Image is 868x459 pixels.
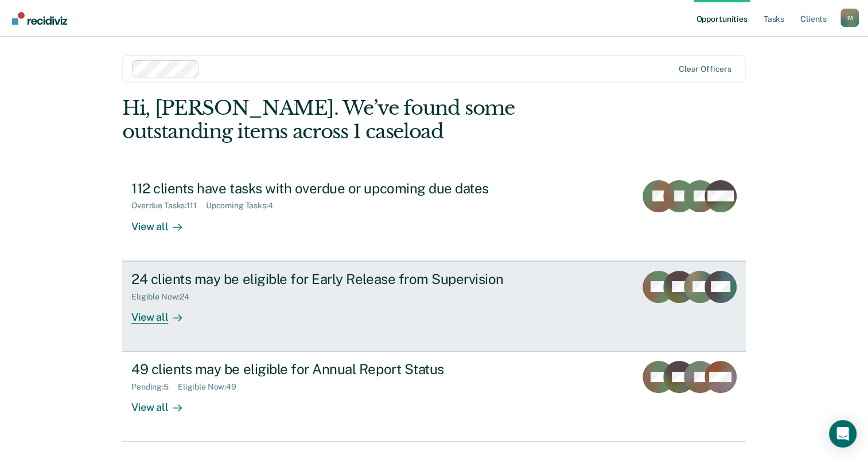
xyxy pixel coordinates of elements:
[12,12,67,25] img: Recidiviz
[131,301,196,324] div: View all
[122,261,746,352] a: 24 clients may be eligible for Early Release from SupervisionEligible Now:24View all
[122,171,746,261] a: 112 clients have tasks with overdue or upcoming due datesOverdue Tasks:111Upcoming Tasks:4View all
[131,211,196,233] div: View all
[829,420,857,448] div: Open Intercom Messenger
[679,64,731,74] div: Clear officers
[131,382,178,392] div: Pending : 5
[178,382,246,392] div: Eligible Now : 49
[131,392,196,414] div: View all
[206,201,282,211] div: Upcoming Tasks : 4
[131,292,198,302] div: Eligible Now : 24
[840,9,859,27] div: I M
[131,271,534,287] div: 24 clients may be eligible for Early Release from Supervision
[122,96,621,143] div: Hi, [PERSON_NAME]. We’ve found some outstanding items across 1 caseload
[122,352,746,442] a: 49 clients may be eligible for Annual Report StatusPending:5Eligible Now:49View all
[131,201,206,211] div: Overdue Tasks : 111
[131,361,534,378] div: 49 clients may be eligible for Annual Report Status
[131,180,534,197] div: 112 clients have tasks with overdue or upcoming due dates
[840,9,859,27] button: Profile dropdown button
